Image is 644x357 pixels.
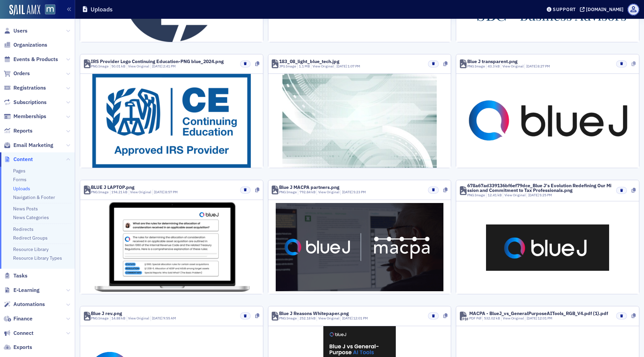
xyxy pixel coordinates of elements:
[628,4,639,15] span: Profile
[504,193,526,197] a: View Original
[342,316,353,320] span: [DATE]
[128,64,149,68] a: View Original
[467,64,485,69] div: PNG Image
[279,190,297,195] div: PNG Image
[110,316,126,321] div: 14.88 kB
[4,344,32,351] a: Exports
[13,27,28,35] span: Users
[318,190,339,194] a: View Original
[13,168,25,174] a: Pages
[4,56,58,63] a: Events & Products
[13,156,33,163] span: Content
[130,190,151,194] a: View Original
[13,84,46,92] span: Registrations
[13,226,34,232] a: Redirects
[279,185,339,190] div: Blue J MACPA partners.png
[4,127,33,135] a: Reports
[4,27,28,35] a: Users
[13,41,47,49] span: Organizations
[297,64,310,69] div: 1.1 MB
[4,142,53,149] a: Email Marketing
[91,185,135,190] div: BLUE J LAPTOP.png
[154,190,165,194] span: [DATE]
[13,186,30,192] a: Uploads
[4,113,46,120] a: Memberships
[13,246,49,252] a: Resource Library
[13,194,55,200] a: Navigation & Footer
[13,176,26,183] a: Forms
[152,64,163,68] span: [DATE]
[13,255,62,261] a: Resource Library Types
[4,301,45,308] a: Automations
[4,41,47,49] a: Organizations
[527,316,538,320] span: [DATE]
[163,316,176,320] span: 9:55 AM
[4,70,30,77] a: Orders
[539,193,552,197] span: 5:25 PM
[91,311,122,316] div: Blue J rev.png
[4,272,28,279] a: Tasks
[538,316,552,320] span: 12:01 PM
[279,64,296,69] div: JPG Image
[91,59,224,64] div: IRS Provider Logo Continuing Education-PNG blue_2024.png
[9,5,40,15] img: SailAMX
[165,190,178,194] span: 8:57 PM
[13,113,46,120] span: Memberships
[91,316,109,321] div: PNG Image
[13,287,40,294] span: E-Learning
[45,4,55,15] img: SailAMX
[13,99,47,106] span: Subscriptions
[13,329,34,337] span: Connect
[553,6,576,12] div: Support
[91,5,113,13] h1: Uploads
[482,316,500,321] div: 532.02 kB
[13,127,33,135] span: Reports
[152,316,163,320] span: [DATE]
[347,64,360,68] span: 1:07 PM
[13,315,33,322] span: Finance
[13,214,49,220] a: News Categories
[279,59,339,64] div: 183_08_light_blue_tech.jpg
[91,190,109,195] div: PNG Image
[298,316,316,321] div: 252.18 kB
[110,64,126,69] div: 50.01 kB
[537,64,550,68] span: 8:27 PM
[318,316,339,320] a: View Original
[313,64,334,68] a: View Original
[13,301,45,308] span: Automations
[586,6,624,12] div: [DOMAIN_NAME]
[486,64,500,69] div: 43.3 kB
[91,64,109,69] div: PNG Image
[467,59,518,64] div: Blue J transparent.png
[526,64,537,68] span: [DATE]
[13,56,58,63] span: Events & Products
[4,84,46,92] a: Registrations
[110,190,128,195] div: 194.21 kB
[469,311,608,316] div: MACPA - BlueJ_vs_GeneralPurposeAITools_RGB_V4.pdf (1).pdf
[336,64,347,68] span: [DATE]
[486,193,502,198] div: 12.41 kB
[4,329,34,337] a: Connect
[13,235,48,241] a: Redirect Groups
[353,316,368,320] span: 12:01 PM
[13,206,38,212] a: News Posts
[4,156,33,163] a: Content
[298,190,316,195] div: 792.84 kB
[13,142,53,149] span: Email Marketing
[279,311,349,316] div: Blue J Reasons Whitepaper.png
[467,183,611,193] div: 678a67ad339136bf6ef79dce_Blue J's Evolution Redefining Our Mission and Commitment to Tax Professi...
[13,344,32,351] span: Exports
[163,64,176,68] span: 2:41 PM
[469,316,481,321] div: PDF Pdf
[13,70,30,77] span: Orders
[279,316,297,321] div: PNG Image
[503,316,524,320] a: View Original
[4,99,47,106] a: Subscriptions
[4,315,33,322] a: Finance
[13,272,28,279] span: Tasks
[342,190,353,194] span: [DATE]
[580,7,626,12] button: [DOMAIN_NAME]
[502,64,524,68] a: View Original
[40,4,55,16] a: View Homepage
